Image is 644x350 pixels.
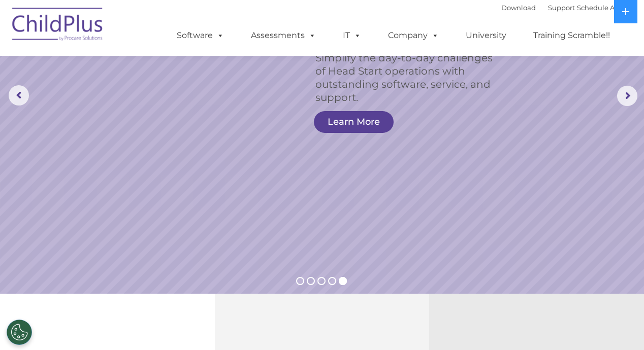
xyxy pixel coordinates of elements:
a: University [456,25,517,46]
span: Phone number [141,109,184,116]
span: Last name [141,67,172,75]
a: Learn More [314,111,394,133]
a: Software [167,25,234,46]
img: ChildPlus by Procare Solutions [7,1,109,51]
a: Support [548,4,575,12]
a: Schedule A Demo [577,4,637,12]
a: Company [378,25,449,46]
button: Cookies Settings [7,320,32,345]
a: Download [501,4,536,12]
a: Training Scramble!! [523,25,620,46]
font: | [501,4,637,12]
rs-layer: Simplify the day-to-day challenges of Head Start operations with outstanding software, service, a... [315,51,504,104]
a: Assessments [241,25,326,46]
a: IT [333,25,371,46]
